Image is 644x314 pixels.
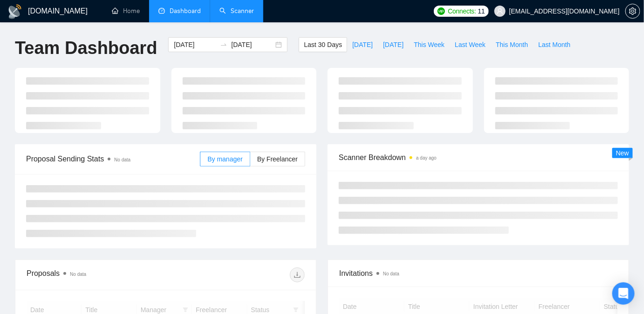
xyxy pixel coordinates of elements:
[414,40,445,50] span: This Week
[538,40,570,50] span: Last Month
[438,7,445,15] img: upwork-logo.png
[409,37,450,52] button: This Week
[383,271,399,276] span: No data
[231,40,274,50] input: End date
[616,149,629,157] span: New
[15,37,157,59] h1: Team Dashboard
[612,282,635,305] div: Open Intercom Messenger
[497,8,503,14] span: user
[207,155,242,163] span: By manager
[219,7,254,15] a: searchScanner
[304,40,342,50] span: Last 30 Days
[70,272,86,277] span: No data
[27,267,166,282] div: Proposals
[496,40,528,50] span: This Month
[450,37,491,52] button: Last Week
[26,153,200,165] span: Proposal Sending Stats
[448,6,476,16] span: Connects:
[170,7,201,15] span: Dashboard
[491,37,533,52] button: This Month
[112,7,140,15] a: homeHome
[220,41,227,48] span: to
[455,40,486,50] span: Last Week
[383,40,404,50] span: [DATE]
[378,37,409,52] button: [DATE]
[347,37,378,52] button: [DATE]
[158,7,165,14] span: dashboard
[7,4,22,19] img: logo
[220,41,227,48] span: swap-right
[339,267,617,279] span: Invitations
[416,155,437,160] time: a day ago
[626,7,640,15] span: setting
[339,152,618,163] span: Scanner Breakdown
[114,157,130,162] span: No data
[174,40,216,50] input: Start date
[352,40,373,50] span: [DATE]
[478,6,485,16] span: 11
[533,37,575,52] button: Last Month
[257,155,298,163] span: By Freelancer
[299,37,347,52] button: Last 30 Days
[625,7,640,15] a: setting
[625,4,640,19] button: setting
